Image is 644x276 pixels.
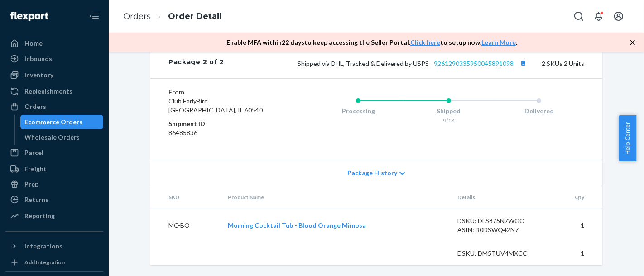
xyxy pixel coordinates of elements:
[150,186,221,209] th: SKU
[24,211,55,220] div: Reporting
[24,102,46,111] div: Orders
[168,11,222,21] a: Order Detail
[5,68,103,82] a: Inventory
[410,38,440,46] a: Click here
[5,239,103,253] button: Integrations
[5,257,103,268] a: Add Integration
[24,242,62,251] div: Integrations
[5,192,103,207] a: Returns
[24,70,53,80] div: Inventory
[550,242,602,265] td: 1
[24,258,65,266] div: Add Integration
[10,12,48,21] img: Flexport logo
[298,60,529,67] span: Shipped via DHL, Tracked & Delivered by USPS
[24,180,38,189] div: Prep
[570,7,588,25] button: Open Search Box
[24,148,43,157] div: Parcel
[619,115,636,161] button: Help Center
[85,7,103,25] button: Close Navigation
[226,38,517,47] p: Enable MFA within 22 days to keep accessing the Seller Portal. to setup now. .
[24,164,47,173] div: Freight
[313,107,404,116] div: Processing
[224,57,584,69] div: 2 SKUs 2 Units
[434,60,514,67] a: 9261290335950045891098
[116,3,229,30] ol: breadcrumbs
[404,107,494,116] div: Shipped
[168,119,277,128] dt: Shipment ID
[24,39,43,48] div: Home
[150,209,221,242] td: MC-BO
[228,221,366,229] a: Morning Cocktail Tub - Blood Orange Mimosa
[458,249,543,258] div: DSKU: DM5TUV4MXCC
[5,84,103,98] a: Replenishments
[168,97,263,114] span: Club EarlyBird [GEOGRAPHIC_DATA], IL 60540
[458,216,543,225] div: DSKU: DFS875N7WGO
[451,186,550,209] th: Details
[458,225,543,234] div: ASIN: B0DSWQ42N7
[494,107,584,116] div: Delivered
[550,186,602,209] th: Qty
[20,130,104,145] a: Wholesale Orders
[168,128,277,137] dd: 86485836
[481,38,516,46] a: Learn More
[123,11,151,21] a: Orders
[5,145,103,160] a: Parcel
[5,177,103,192] a: Prep
[5,51,103,66] a: Inbounds
[590,7,608,25] button: Open notifications
[24,87,72,96] div: Replenishments
[5,209,103,223] a: Reporting
[221,186,450,209] th: Product Name
[168,88,277,97] dt: From
[5,99,103,114] a: Orders
[24,195,48,204] div: Returns
[168,57,224,69] div: Package 2 of 2
[550,209,602,242] td: 1
[404,117,494,124] div: 9/18
[5,36,103,51] a: Home
[347,168,397,178] span: Package History
[517,57,529,69] button: Copy tracking number
[25,133,80,142] div: Wholesale Orders
[5,162,103,176] a: Freight
[25,117,83,126] div: Ecommerce Orders
[20,115,104,129] a: Ecommerce Orders
[24,54,52,63] div: Inbounds
[610,7,628,25] button: Open account menu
